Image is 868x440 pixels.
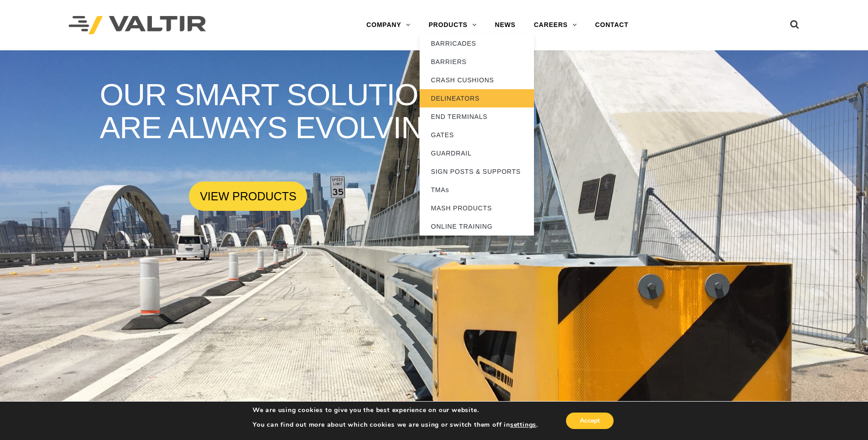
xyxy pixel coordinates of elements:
button: Accept [566,413,614,429]
a: CRASH CUSHIONS [420,71,534,89]
a: DELINEATORS [420,89,534,107]
a: VIEW PRODUCTS [189,182,307,211]
a: ONLINE TRAINING [420,217,534,236]
a: GATES [420,126,534,144]
a: CAREERS [525,16,586,34]
rs-layer: OUR SMART SOLUTIONS ARE ALWAYS EVOLVING. [100,78,498,145]
a: CONTACT [586,16,638,34]
img: Valtir [69,16,206,35]
p: We are using cookies to give you the best experience on our website. [253,406,538,414]
p: You can find out more about which cookies we are using or switch them off in . [253,421,538,429]
a: END TERMINALS [420,107,534,126]
a: MASH PRODUCTS [420,199,534,217]
button: settings [510,421,536,429]
a: PRODUCTS [420,16,486,34]
a: SIGN POSTS & SUPPORTS [420,162,534,181]
a: TMAs [420,181,534,199]
a: BARRIERS [420,53,534,71]
a: BARRICADES [420,34,534,53]
a: GUARDRAIL [420,144,534,162]
a: COMPANY [357,16,420,34]
a: NEWS [486,16,525,34]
